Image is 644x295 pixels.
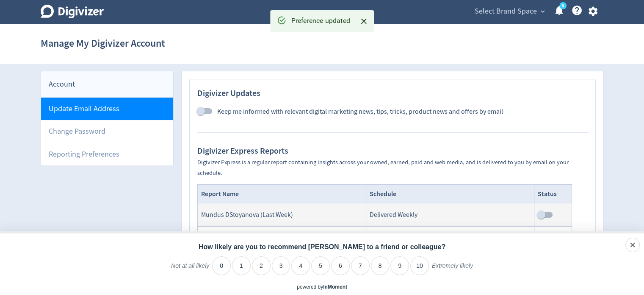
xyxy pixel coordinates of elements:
h1: Manage My Digivizer Account [41,30,165,57]
li: 4 [291,256,310,275]
label: Not at all likely [171,262,209,276]
a: InMoment [323,284,347,290]
h2: Digivizer Express Reports [197,145,588,157]
span: Select Brand Space [475,5,537,18]
a: 5 [559,2,567,9]
td: Delivered Weekly [366,203,534,227]
text: 5 [561,3,564,9]
li: 0 [212,256,231,275]
a: Change Password [41,120,173,143]
th: Status [534,185,572,203]
li: 5 [311,256,330,275]
small: Digivizer Express is a regular report containing insights across your owned, earned, paid and web... [197,158,569,177]
li: 6 [331,256,350,275]
li: 9 [390,256,409,275]
span: expand_more [539,8,547,15]
label: Extremely likely [432,262,473,276]
li: 7 [351,256,370,275]
li: 3 [272,256,290,275]
td: Mundus DStoyanova (Last Month) [197,227,366,250]
div: Close survey [625,238,640,252]
a: Reporting Preferences [41,143,173,166]
button: Close [357,14,371,28]
span: Keep me informed with relevant digital marketing news, tips, tricks, product news and offers by e... [217,107,503,116]
li: 8 [371,256,390,275]
button: Select Brand Space [472,5,547,18]
a: Update Email Address [41,98,173,120]
li: 2 [252,256,271,275]
th: Report Name [197,185,366,203]
div: Preference updated [291,13,350,29]
li: 10 [410,256,429,275]
div: Account [41,71,173,98]
h2: Digivizer Updates [197,87,588,99]
th: Schedule [366,185,534,203]
li: 1 [232,256,251,275]
td: Mundus DStoyanova (Last Week) [197,203,366,227]
div: powered by inmoment [297,284,347,291]
td: Delivered Monthly [366,227,534,250]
